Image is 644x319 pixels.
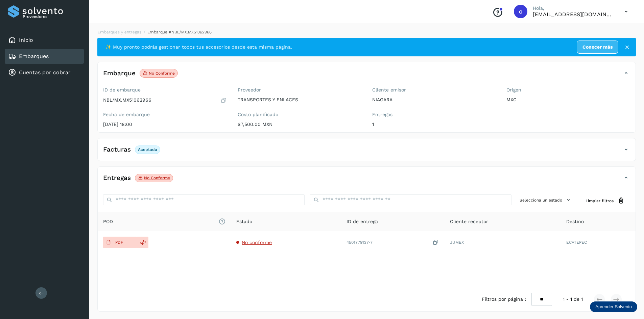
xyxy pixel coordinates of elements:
[238,122,361,127] p: $7,500.00 MXN
[372,112,496,117] label: Entregas
[347,239,439,246] div: 4501779137-7
[19,53,49,59] a: Embarques
[506,87,630,93] label: Origen
[103,87,227,93] label: ID de embarque
[103,237,137,248] button: PDF
[506,97,630,103] p: MXC
[98,68,636,84] div: EmbarqueNo conforme
[236,218,252,225] span: Estado
[19,69,71,76] a: Cuentas por cobrar
[445,231,561,254] td: JUMEX
[450,218,488,225] span: Cliente receptor
[5,65,84,80] div: Cuentas por cobrar
[144,176,170,180] p: No conforme
[586,198,614,204] span: Limpiar filtros
[103,70,136,77] h4: Embarque
[372,87,496,93] label: Cliente emisor
[98,144,636,161] div: FacturasAceptada
[105,44,292,51] span: ✨ Muy pronto podrás gestionar todos tus accesorios desde esta misma página.
[103,174,131,182] h4: Entregas
[238,112,361,117] label: Costo planificado
[595,304,632,310] p: Aprender Solvento
[533,5,614,11] p: Hola,
[103,218,225,225] span: POD
[5,49,84,64] div: Embarques
[372,97,496,103] p: NIAGARA
[590,301,637,312] div: Aprender Solvento
[242,240,272,245] span: No conforme
[561,231,636,254] td: ECATEPEC
[577,41,618,54] a: Conocer más
[103,97,151,103] p: NBL/MX.MX51062966
[115,240,123,245] p: PDF
[149,71,175,76] p: No conforme
[533,11,614,18] p: cuentas3@enlacesmet.com.mx
[103,146,131,154] h4: Facturas
[23,14,81,19] p: Proveedores
[103,112,227,117] label: Fecha de embarque
[517,194,575,206] button: Selecciona un estado
[97,29,636,35] nav: breadcrumb
[566,218,584,225] span: Destino
[482,296,526,303] span: Filtros por página :
[5,33,84,48] div: Inicio
[98,30,141,34] a: Embarques y entregas
[147,30,212,34] span: Embarque #NBL/MX.MX51062966
[372,122,496,127] p: 1
[103,122,227,127] p: [DATE] 18:00
[238,97,361,103] p: TRANSPORTES Y ENLACES
[563,296,583,303] span: 1 - 1 de 1
[347,218,378,225] span: ID de entrega
[19,37,33,43] a: Inicio
[137,237,148,248] div: Reemplazar POD
[138,147,157,152] p: Aceptada
[98,172,636,189] div: EntregasNo conforme
[580,194,630,207] button: Limpiar filtros
[238,87,361,93] label: Proveedor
